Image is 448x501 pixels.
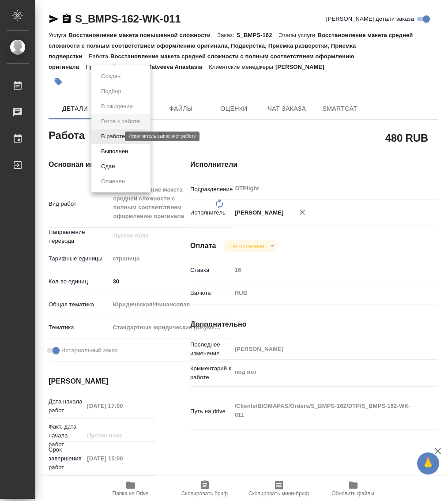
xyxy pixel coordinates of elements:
[98,87,124,96] button: Подбор
[98,117,143,126] button: Готов к работе
[98,132,128,141] button: В работе
[98,177,128,186] button: Отменен
[98,72,123,81] button: Создан
[98,147,131,156] button: Выполнен
[98,102,136,111] button: В ожидании
[98,162,117,171] button: Сдан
